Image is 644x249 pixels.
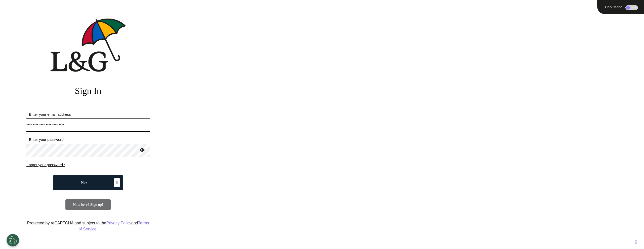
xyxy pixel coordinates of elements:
[186,29,644,44] div: EMPOWER.
[186,15,644,29] div: ENGAGE.
[26,163,65,167] span: Forgot your password?
[73,203,103,207] span: New here? Sign up!
[7,234,19,246] button: Open Preferences
[78,221,149,231] a: Terms of Service
[603,5,624,9] div: Dark Mode
[26,112,150,117] label: Enter your email address
[625,5,638,10] div: OFF
[186,44,644,58] div: TRANSFORM.
[106,221,131,225] a: Privacy Policy
[26,137,150,143] label: Enter your password
[26,86,150,96] h2: Sign In
[81,181,89,185] span: Next
[53,175,123,190] button: Next
[26,220,150,232] div: Protected by reCAPTCHA and subject to the and .
[50,18,126,72] img: company logo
